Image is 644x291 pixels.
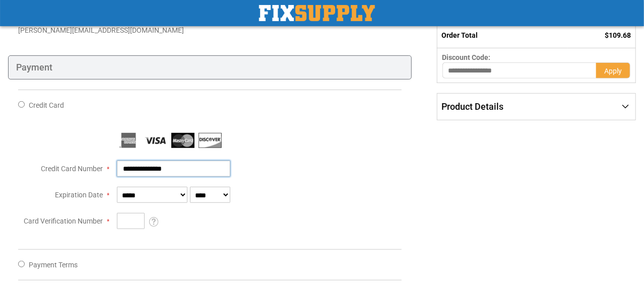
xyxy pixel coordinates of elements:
img: Fix Industrial Supply [259,5,375,21]
span: Expiration Date [55,191,103,199]
span: Apply [604,67,622,75]
div: Payment [8,55,412,80]
span: Payment Terms [29,261,78,269]
span: Credit Card [29,101,64,109]
img: American Express [117,133,140,148]
span: Product Details [442,101,504,112]
span: $109.68 [605,31,631,39]
a: store logo [259,5,375,21]
img: MasterCard [171,133,195,148]
img: Visa [144,133,167,148]
span: Card Verification Number [24,217,103,225]
img: Discover [199,133,222,148]
button: Apply [596,62,630,79]
strong: Order Total [442,31,478,39]
span: Discount Code: [442,53,491,61]
span: Credit Card Number [41,165,103,173]
span: [PERSON_NAME][EMAIL_ADDRESS][DOMAIN_NAME] [18,26,184,34]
